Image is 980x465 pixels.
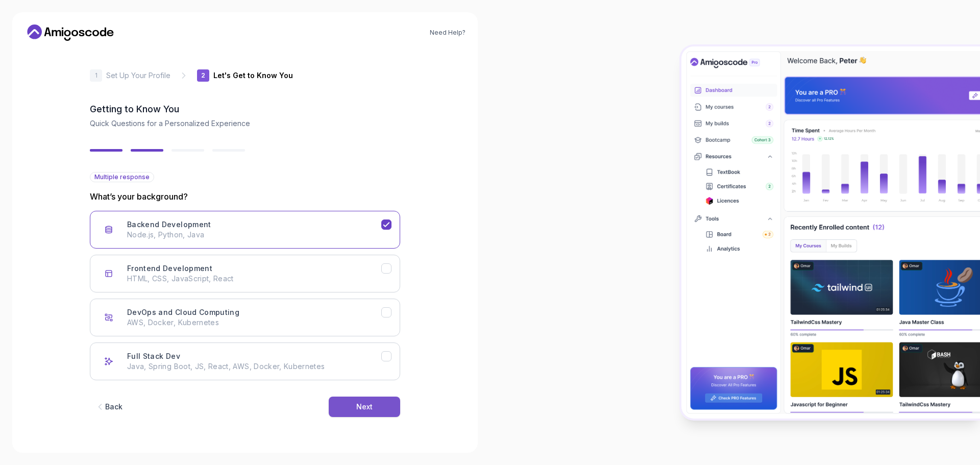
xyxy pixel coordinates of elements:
p: Set Up Your Profile [106,70,170,81]
p: HTML, CSS, JavaScript, React [127,274,381,284]
p: 1 [95,72,97,79]
h3: Full Stack Dev [127,351,180,361]
h3: DevOps and Cloud Computing [127,307,239,317]
button: Backend Development [90,211,400,249]
button: Next [329,397,400,417]
h3: Backend Development [127,219,211,230]
p: What’s your background? [90,190,400,203]
button: Full Stack Dev [90,342,400,380]
img: Amigoscode Dashboard [681,46,980,419]
p: Java, Spring Boot, JS, React, AWS, Docker, Kubernetes [127,361,381,372]
p: Node.js, Python, Java [127,230,381,240]
p: AWS, Docker, Kubernetes [127,317,381,328]
p: Let's Get to Know You [213,70,293,81]
div: Next [356,402,373,412]
p: 2 [201,72,205,79]
h3: Frontend Development [127,263,212,274]
p: Quick Questions for a Personalized Experience [90,118,400,129]
button: DevOps and Cloud Computing [90,299,400,336]
h2: Getting to Know You [90,102,400,116]
button: Frontend Development [90,255,400,292]
a: Need Help? [430,29,465,37]
span: Multiple response [94,173,150,181]
div: Back [105,402,122,412]
a: Home link [24,25,116,41]
button: Back [90,397,128,417]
